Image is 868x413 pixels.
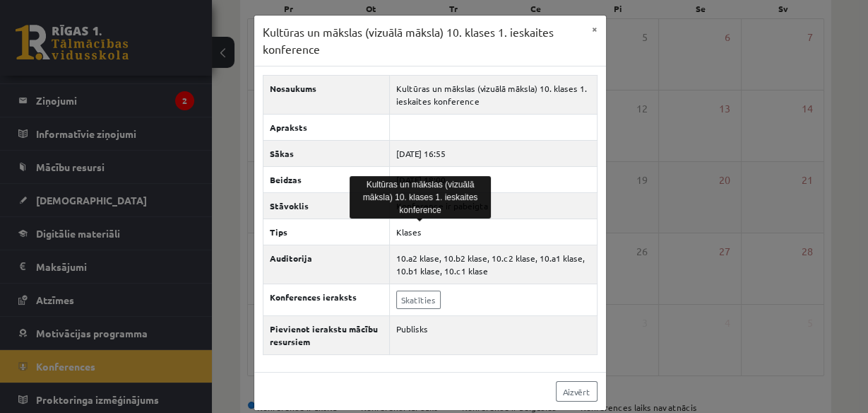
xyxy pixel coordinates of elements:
[263,245,389,284] th: Auditorija
[263,167,389,193] th: Beidzas
[263,193,389,219] th: Stāvoklis
[556,381,598,402] a: Aizvērt
[396,291,441,309] a: Skatīties
[389,245,597,284] td: 10.a2 klase, 10.b2 klase, 10.c2 klase, 10.a1 klase, 10.b1 klase, 10.c1 klase
[389,193,597,219] td: Konference ir pabeigta
[389,316,597,355] td: Publisks
[389,141,597,167] td: [DATE] 16:55
[263,316,389,355] th: Pievienot ierakstu mācību resursiem
[263,219,389,245] th: Tips
[263,24,583,57] h3: Kultūras un mākslas (vizuālā māksla) 10. klases 1. ieskaites konference
[263,284,389,316] th: Konferences ieraksts
[389,219,597,245] td: Klases
[263,115,389,141] th: Apraksts
[583,16,606,42] button: ×
[350,176,491,219] div: Kultūras un mākslas (vizuālā māksla) 10. klases 1. ieskaites konference
[389,76,597,115] td: Kultūras un mākslas (vizuālā māksla) 10. klases 1. ieskaites konference
[389,167,597,193] td: [DATE] 18:00
[263,141,389,167] th: Sākas
[263,76,389,115] th: Nosaukums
